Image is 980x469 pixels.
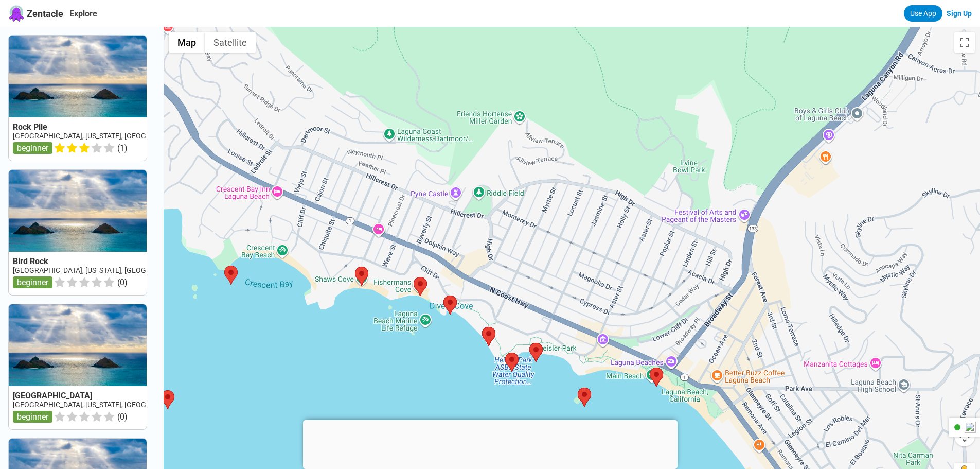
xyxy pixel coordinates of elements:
img: Zentacle logo [8,5,25,22]
button: Show satellite imagery [205,32,256,53]
a: Zentacle logoZentacle [8,5,63,22]
button: Toggle fullscreen view [954,32,975,53]
a: [GEOGRAPHIC_DATA], [US_STATE], [GEOGRAPHIC_DATA] [13,132,194,140]
a: Use App [904,5,942,22]
a: [GEOGRAPHIC_DATA], [US_STATE], [GEOGRAPHIC_DATA] [13,266,194,274]
a: Explore [69,9,97,19]
iframe: Advertisement [303,420,678,466]
a: [GEOGRAPHIC_DATA], [US_STATE], [GEOGRAPHIC_DATA] [13,401,194,409]
button: Show street map [169,32,205,53]
span: Zentacle [27,8,63,19]
a: Sign Up [947,9,972,18]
